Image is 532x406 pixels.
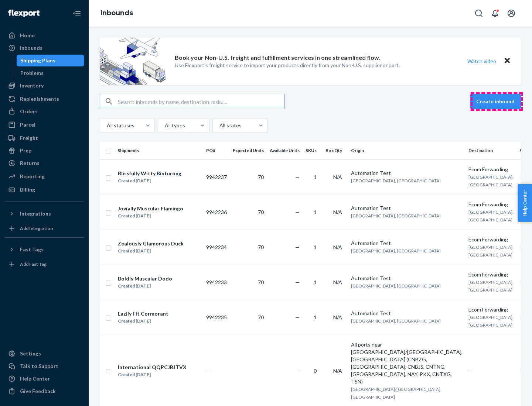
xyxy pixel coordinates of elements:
[314,368,317,374] span: 0
[468,236,514,243] div: Ecom Forwarding
[230,142,267,159] th: Expected Units
[468,368,473,374] span: —
[333,174,342,180] span: N/A
[333,368,342,374] span: N/A
[4,93,84,105] a: Replenishments
[468,306,514,313] div: Ecom Forwarding
[20,32,35,39] div: Home
[4,348,84,359] a: Settings
[219,122,219,129] input: All states
[20,69,44,77] div: Problems
[118,317,168,325] div: Created [DATE]
[175,54,380,62] p: Book your Non-U.S. freight and fulfillment services in one streamlined flow.
[20,121,35,128] div: Parcel
[20,375,50,382] div: Help Center
[203,230,230,265] td: 9942234
[118,310,168,317] div: Lazily Fit Cormorant
[314,244,317,250] span: 1
[468,314,514,328] span: [GEOGRAPHIC_DATA], [GEOGRAPHIC_DATA]
[20,173,45,180] div: Reporting
[351,240,463,247] div: Automation Test
[203,195,230,230] td: 9942236
[488,6,502,21] button: Open notifications
[314,314,317,320] span: 1
[8,10,40,17] img: Flexport logo
[4,244,84,255] button: Fast Tags
[20,186,35,193] div: Billing
[258,314,264,320] span: 70
[258,174,264,180] span: 70
[20,362,58,370] div: Talk to Support
[4,360,84,372] a: Talk to Support
[20,95,59,103] div: Replenishments
[333,244,342,250] span: N/A
[333,279,342,285] span: N/A
[468,166,514,173] div: Ecom Forwarding
[351,386,441,400] span: [GEOGRAPHIC_DATA]/[GEOGRAPHIC_DATA], [GEOGRAPHIC_DATA]
[206,368,211,374] span: —
[4,30,84,41] a: Home
[203,300,230,335] td: 9942235
[100,9,133,17] a: Inbounds
[258,244,264,250] span: 70
[20,350,41,357] div: Settings
[203,159,230,195] td: 9942237
[175,62,400,69] p: Use Flexport’s freight service to import your products directly from your Non-U.S. supplier or port.
[20,134,38,142] div: Freight
[4,171,84,182] a: Reporting
[20,388,56,395] div: Give Feedback
[295,244,300,250] span: —
[502,56,512,66] button: Close
[348,142,465,159] th: Origin
[20,246,44,253] div: Fast Tags
[118,364,187,371] div: International QQPCJBJTVX
[4,119,84,131] a: Parcel
[504,6,519,21] button: Open account menu
[468,279,514,293] span: [GEOGRAPHIC_DATA], [GEOGRAPHIC_DATA]
[295,314,300,320] span: —
[295,209,300,215] span: —
[351,169,463,177] div: Automation Test
[17,55,85,66] a: Shipping Plans
[118,282,172,290] div: Created [DATE]
[351,204,463,212] div: Automation Test
[468,174,514,187] span: [GEOGRAPHIC_DATA], [GEOGRAPHIC_DATA]
[115,142,203,159] th: Shipments
[351,341,463,385] div: All ports near [GEOGRAPHIC_DATA]/[GEOGRAPHIC_DATA], [GEOGRAPHIC_DATA] (CNBZG, [GEOGRAPHIC_DATA], ...
[267,142,303,159] th: Available Units
[4,157,84,169] a: Returns
[20,261,47,267] div: Add Fast Tag
[4,258,84,270] a: Add Fast Tag
[4,385,84,397] button: Give Feedback
[303,142,323,159] th: SKUs
[118,275,172,282] div: Boldly Muscular Dodo
[468,209,514,223] span: [GEOGRAPHIC_DATA], [GEOGRAPHIC_DATA]
[69,6,84,21] button: Close Navigation
[295,368,300,374] span: —
[333,314,342,320] span: N/A
[118,170,181,177] div: Blissfully Witty Binturong
[118,177,181,185] div: Created [DATE]
[314,174,317,180] span: 1
[351,275,463,282] div: Automation Test
[203,265,230,300] td: 9942233
[20,159,40,167] div: Returns
[351,283,441,289] span: [GEOGRAPHIC_DATA], [GEOGRAPHIC_DATA]
[4,184,84,196] a: Billing
[258,279,264,285] span: 70
[20,147,31,154] div: Prep
[203,142,230,159] th: PO#
[118,371,187,378] div: Created [DATE]
[258,209,264,215] span: 70
[4,42,84,54] a: Inbounds
[4,132,84,144] a: Freight
[20,210,51,217] div: Integrations
[295,279,300,285] span: —
[95,3,139,24] ol: breadcrumbs
[465,142,516,159] th: Destination
[518,184,532,222] button: Help Center
[4,106,84,117] a: Orders
[463,56,501,66] button: Watch video
[351,318,441,324] span: [GEOGRAPHIC_DATA], [GEOGRAPHIC_DATA]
